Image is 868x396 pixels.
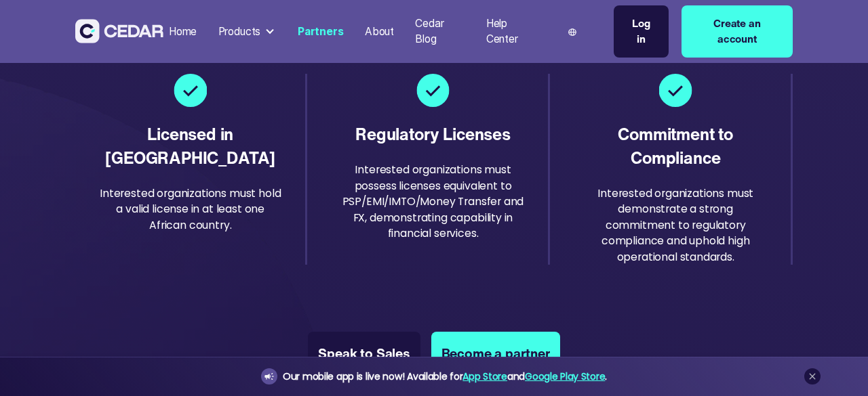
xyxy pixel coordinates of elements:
[292,17,349,47] a: Partners
[525,370,605,383] a: Google Play Store
[339,162,526,242] div: Interested organizations must possess licenses equivalent to PSP/EMI/IMTO/Money Transfer and FX, ...
[415,16,465,47] div: Cedar Blog
[582,185,769,265] div: Interested organizations must demonstrate a strong commitment to regulatory compliance and uphold...
[614,5,669,58] a: Log in
[264,371,275,382] img: announcement
[283,368,607,385] div: Our mobile app is live now! Available for and .
[431,332,560,374] a: Become a partner
[97,185,284,234] div: Interested organizations must hold a valid license in at least one African country.
[218,24,261,40] div: Products
[682,5,793,58] a: Create an account
[365,24,394,40] div: About
[481,9,544,54] a: Help Center
[298,24,344,40] div: Partners
[169,24,197,40] div: Home
[582,123,769,169] div: Commitment to Compliance
[410,9,471,54] a: Cedar Blog
[163,17,202,47] a: Home
[462,370,507,383] a: App Store
[627,16,655,47] div: Log in
[568,28,576,37] img: world icon
[308,332,420,374] a: Speak to Sales
[213,18,282,45] div: Products
[359,17,399,47] a: About
[486,16,539,47] div: Help Center
[355,123,511,146] div: Regulatory Licenses
[97,123,284,169] div: Licensed in [GEOGRAPHIC_DATA]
